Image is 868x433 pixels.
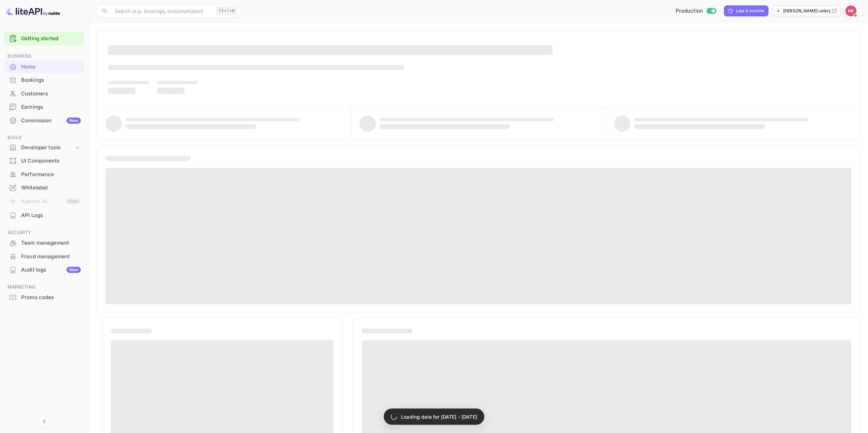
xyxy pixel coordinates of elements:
div: Promo codes [4,291,84,304]
a: Home [4,60,84,73]
div: Ctrl+K [216,6,237,15]
div: Last 6 months [736,8,764,14]
div: Team management [21,239,81,247]
div: UI Components [4,154,84,168]
span: Business [4,52,84,60]
a: API Logs [4,209,84,221]
div: API Logs [4,209,84,222]
span: Security [4,229,84,236]
div: Fraud management [4,250,84,263]
div: Developer tools [4,142,84,154]
a: Earnings [4,100,84,113]
div: Customers [4,87,84,100]
img: LiteAPI logo [5,5,60,16]
div: Whitelabel [21,184,81,192]
div: Audit logsNew [4,263,84,277]
span: Production [676,7,703,15]
a: Getting started [21,35,81,43]
div: Performance [21,171,81,179]
a: CommissionNew [4,114,84,127]
input: Search (e.g. bookings, documentation) [111,4,214,18]
div: Performance [4,168,84,181]
p: [PERSON_NAME]-unbrg.[PERSON_NAME]... [783,8,830,14]
a: Bookings [4,74,84,86]
div: Bookings [21,76,81,84]
a: Customers [4,87,84,100]
div: Earnings [21,103,81,111]
div: Commission [21,117,81,125]
div: Whitelabel [4,181,84,195]
div: Earnings [4,100,84,114]
div: Switch to Sandbox mode [673,7,719,15]
a: UI Components [4,154,84,167]
div: CommissionNew [4,114,84,127]
a: Audit logsNew [4,263,84,276]
div: Promo codes [21,294,81,301]
a: Team management [4,236,84,249]
a: Promo codes [4,291,84,304]
div: Getting started [4,32,84,46]
div: Fraud management [21,253,81,261]
img: Kobus Roux [845,5,856,16]
button: Collapse navigation [38,415,50,428]
div: API Logs [21,212,81,219]
div: UI Components [21,157,81,165]
a: Whitelabel [4,181,84,194]
a: Performance [4,168,84,181]
span: Marketing [4,283,84,291]
div: Customers [21,90,81,98]
p: Loading data for [DATE] - [DATE] [401,413,477,420]
div: New [67,267,81,273]
span: Build [4,134,84,141]
div: Home [21,63,81,71]
div: New [67,118,81,124]
div: Developer tools [21,144,74,152]
a: Fraud management [4,250,84,263]
div: Team management [4,236,84,250]
div: Audit logs [21,266,81,274]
